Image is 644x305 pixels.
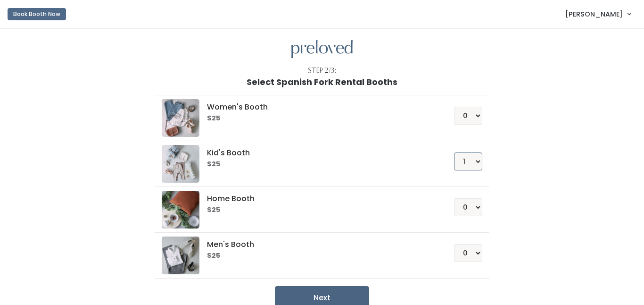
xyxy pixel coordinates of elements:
a: Book Booth Now [8,4,66,25]
h5: Home Booth [207,195,431,203]
span: [PERSON_NAME] [565,9,623,19]
img: preloved logo [162,99,199,137]
img: preloved logo [162,237,199,274]
button: Book Booth Now [8,8,66,20]
h5: Women's Booth [207,103,431,111]
h6: $25 [207,115,431,122]
img: preloved logo [162,145,199,183]
h1: Select Spanish Fork Rental Booths [247,77,397,87]
div: Step 2/3: [308,66,337,76]
img: preloved logo [291,40,353,59]
h5: Kid's Booth [207,149,431,157]
h6: $25 [207,252,431,260]
img: preloved logo [162,191,199,229]
a: [PERSON_NAME] [556,4,640,24]
h6: $25 [207,206,431,214]
h6: $25 [207,161,431,168]
h5: Men's Booth [207,240,431,249]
